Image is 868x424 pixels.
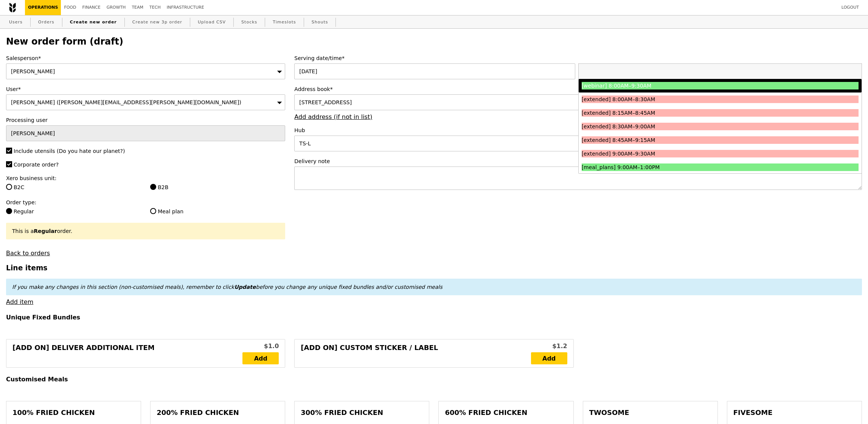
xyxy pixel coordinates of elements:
a: Shouts [309,15,331,29]
h4: Customised Meals [6,376,862,383]
div: Twosome [589,407,711,418]
label: B2B [150,183,285,191]
div: 600% Fried Chicken [445,407,567,418]
div: [meal_plans] 9:00AM–1:00PM [582,163,789,171]
a: Orders [35,15,57,29]
div: [extended] 8:30AM–9:00AM [582,123,789,130]
input: B2C [6,184,12,190]
input: B2B [150,184,156,190]
label: Address book* [294,85,862,93]
label: Serving date/time* [294,54,862,62]
input: Meal plan [150,208,156,214]
div: [Add on] Custom Sticker / Label [301,342,531,364]
div: [extended] 9:00AM–9:30AM [582,150,789,157]
span: Corporate order? [14,162,59,168]
div: [extended] 8:00AM–8:30AM [582,96,789,103]
label: Salesperson* [6,54,285,62]
h2: New order form (draft) [6,36,862,47]
a: Back to orders [6,250,50,257]
a: Create new 3p order [129,15,185,29]
div: [extended] 8:15AM–8:45AM [582,109,789,117]
a: Add [531,352,567,364]
h3: Line items [6,264,862,272]
label: Meal plan [150,208,285,215]
a: Add [242,352,279,364]
div: $1.0 [242,342,279,351]
div: 100% Fried Chicken [12,407,135,418]
a: Timeslots [270,15,299,29]
b: Update [234,284,256,290]
div: 200% Fried Chicken [157,407,279,418]
input: Corporate order? [6,161,12,167]
span: [PERSON_NAME] [11,68,55,74]
input: Include utensils (Do you hate our planet?) [6,148,12,154]
div: This is a order. [12,227,279,235]
a: Add address (if not in list) [294,113,372,120]
input: Serving date [294,63,575,79]
div: 300% Fried Chicken [301,407,423,418]
label: Hub [294,126,862,134]
label: Processing user [6,116,285,124]
div: Fivesome [733,407,856,418]
a: Create new order [67,15,120,29]
a: Users [6,15,26,29]
div: [Add on] Deliver Additional Item [12,342,242,364]
input: Regular [6,208,12,214]
label: Delivery note [294,157,862,165]
label: Order type: [6,199,285,206]
span: [STREET_ADDRESS] [299,99,352,105]
span: [PERSON_NAME] ([PERSON_NAME][EMAIL_ADDRESS][PERSON_NAME][DOMAIN_NAME]) [11,99,241,105]
a: Upload CSV [195,15,229,29]
div: $1.2 [531,342,567,351]
a: Stocks [238,15,260,29]
a: Add item [6,298,33,305]
div: [webinar] 8:00AM–9:30AM [582,82,789,89]
span: TS-L [299,140,311,146]
label: User* [6,85,285,93]
label: B2C [6,183,141,191]
b: Regular [34,228,57,234]
em: If you make any changes in this section (non-customised meals), remember to click before you chan... [12,284,443,290]
label: Xero business unit: [6,174,285,182]
span: Include utensils (Do you hate our planet?) [14,148,125,154]
h4: Unique Fixed Bundles [6,314,862,321]
label: Regular [6,208,141,215]
div: [extended] 8:45AM–9:15AM [582,136,789,144]
img: Grain logo [9,3,16,12]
